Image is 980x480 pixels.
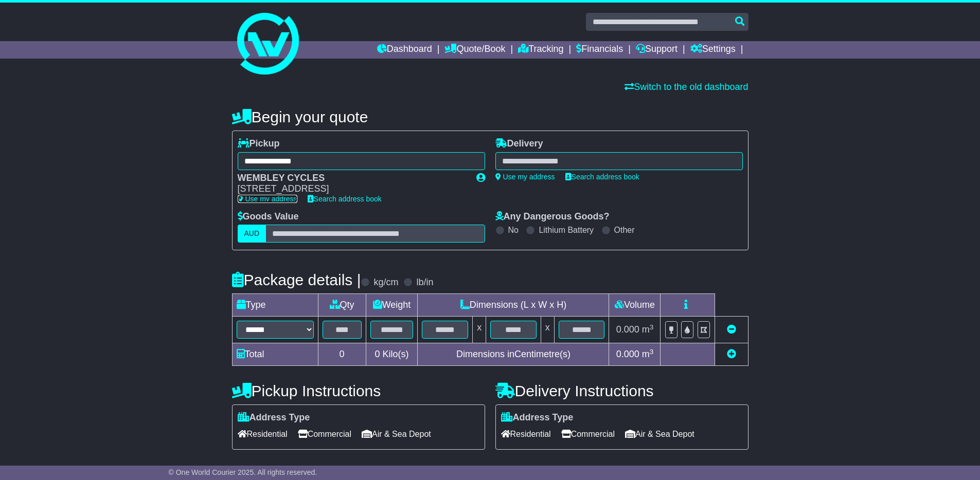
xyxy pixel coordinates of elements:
[375,349,380,359] span: 0
[362,426,431,442] span: Air & Sea Depot
[418,294,609,317] td: Dimensions (L x W x H)
[238,412,310,423] label: Address Type
[232,108,749,125] h4: Begin your quote
[495,382,749,399] h4: Delivery Instructions
[642,349,654,359] span: m
[318,343,366,366] td: 0
[298,426,351,442] span: Commercial
[366,343,418,366] td: Kilo(s)
[416,277,433,288] label: lb/in
[616,324,639,335] span: 0.000
[650,323,654,331] sup: 3
[650,348,654,356] sup: 3
[373,277,398,288] label: kg/cm
[616,349,639,359] span: 0.000
[238,173,466,184] div: WEMBLEY CYCLES
[318,294,366,317] td: Qty
[642,324,654,335] span: m
[636,41,678,59] a: Support
[232,343,318,366] td: Total
[377,41,432,59] a: Dashboard
[727,349,736,359] a: Add new item
[625,426,694,442] span: Air & Sea Depot
[501,426,551,442] span: Residential
[625,82,748,92] a: Switch to the old dashboard
[238,426,288,442] span: Residential
[576,41,623,59] a: Financials
[238,183,466,195] div: [STREET_ADDRESS]
[238,211,299,223] label: Goods Value
[501,412,574,423] label: Address Type
[561,426,615,442] span: Commercial
[238,225,266,243] label: AUD
[690,41,736,59] a: Settings
[232,294,318,317] td: Type
[541,317,554,343] td: x
[238,195,297,203] a: Use my address
[614,225,635,235] label: Other
[444,41,505,59] a: Quote/Book
[232,271,361,288] h4: Package details |
[495,173,555,181] a: Use my address
[518,41,563,59] a: Tracking
[565,173,639,181] a: Search address book
[238,138,280,150] label: Pickup
[169,468,317,476] span: © One World Courier 2025. All rights reserved.
[308,195,382,203] a: Search address book
[727,324,736,335] a: Remove this item
[539,225,594,235] label: Lithium Battery
[609,294,661,317] td: Volume
[232,382,485,399] h4: Pickup Instructions
[418,343,609,366] td: Dimensions in Centimetre(s)
[495,211,610,223] label: Any Dangerous Goods?
[495,138,543,150] label: Delivery
[473,317,486,343] td: x
[508,225,519,235] label: No
[366,294,418,317] td: Weight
